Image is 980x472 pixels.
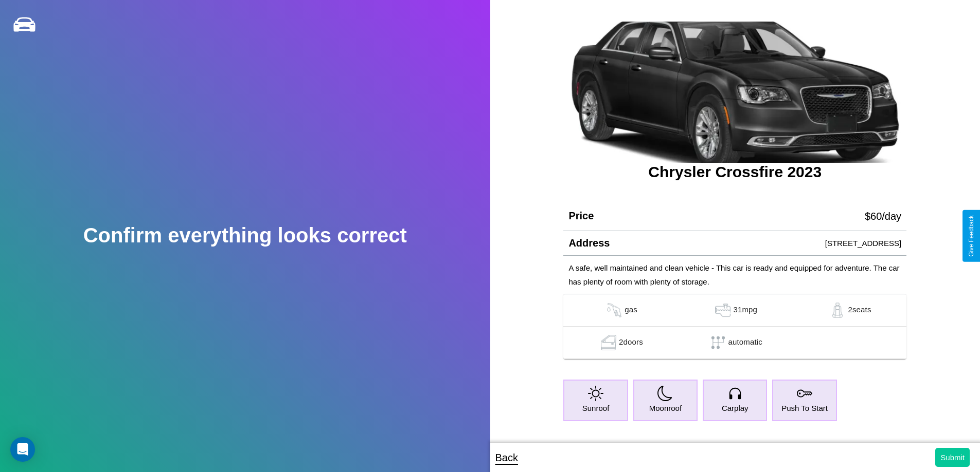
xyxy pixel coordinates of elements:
p: Carplay [722,401,749,415]
p: gas [625,303,637,318]
img: gas [598,335,619,350]
img: gas [712,303,733,318]
button: Submit [935,448,970,467]
p: A safe, well maintained and clean vehicle - This car is ready and equipped for adventure. The car... [568,261,901,289]
table: simple table [563,294,906,359]
h3: Chrysler Crossfire 2023 [563,163,906,181]
p: $ 60 /day [865,207,901,225]
p: 2 doors [619,335,643,350]
p: automatic [728,335,762,350]
p: Sunroof [582,401,610,415]
h2: Confirm everything looks correct [83,224,407,247]
p: 31 mpg [733,303,757,318]
h4: Address [568,237,610,249]
img: gas [827,303,848,318]
div: Give Feedback [968,215,975,257]
p: Back [495,448,518,467]
p: Moonroof [649,401,682,415]
div: Open Intercom Messenger [10,437,35,462]
p: [STREET_ADDRESS] [825,236,901,250]
img: gas [604,303,625,318]
h4: Price [568,210,594,222]
p: Push To Start [781,401,828,415]
p: 2 seats [848,303,871,318]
